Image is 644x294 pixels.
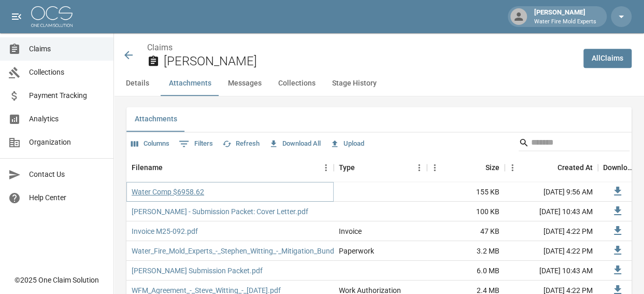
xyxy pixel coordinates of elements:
[427,202,505,221] div: 100 KB
[161,71,220,96] button: Attachments
[132,246,352,256] a: Water_Fire_Mold_Experts_-_Stephen_Witting_-_Mitigation_Bundle.pdf
[318,160,334,175] button: Menu
[339,226,362,236] div: Invoice
[114,71,161,96] button: Details
[427,182,505,202] div: 155 KB
[324,71,385,96] button: Stage History
[114,71,644,96] div: anchor tabs
[334,153,427,182] div: Type
[31,6,73,27] img: ocs-logo-white-transparent.png
[266,136,323,152] button: Download All
[583,49,632,68] a: AllClaims
[126,107,632,132] div: related-list tabs
[485,153,499,182] div: Size
[505,241,598,261] div: [DATE] 4:22 PM
[427,221,505,241] div: 47 KB
[427,241,505,261] div: 3.2 MB
[132,226,198,236] a: Invoice M25-092.pdf
[427,160,442,175] button: Menu
[339,153,355,182] div: Type
[505,153,598,182] div: Created At
[530,7,600,26] div: [PERSON_NAME]
[557,153,593,182] div: Created At
[164,54,575,69] h2: [PERSON_NAME]
[147,43,173,52] a: Claims
[132,265,263,276] a: [PERSON_NAME] Submission Packet.pdf
[132,187,204,197] a: Water Comp $6958.62
[29,192,105,203] span: Help Center
[126,107,185,132] button: Attachments
[411,160,427,175] button: Menu
[427,261,505,281] div: 6.0 MB
[29,67,105,78] span: Collections
[6,6,27,27] button: open drawer
[132,153,163,182] div: Filename
[270,71,324,96] button: Collections
[29,44,105,54] span: Claims
[505,221,598,241] div: [DATE] 4:22 PM
[505,182,598,202] div: [DATE] 9:56 AM
[29,90,105,101] span: Payment Tracking
[176,135,216,152] button: Show filters
[220,136,262,152] button: Refresh
[29,114,105,124] span: Analytics
[519,134,629,153] div: Search
[29,137,105,148] span: Organization
[427,153,505,182] div: Size
[29,169,105,180] span: Contact Us
[505,202,598,221] div: [DATE] 10:43 AM
[126,153,334,182] div: Filename
[132,206,308,217] a: [PERSON_NAME] - Submission Packet: Cover Letter.pdf
[339,246,374,256] div: Paperwork
[15,275,99,285] div: © 2025 One Claim Solution
[534,18,596,26] p: Water Fire Mold Experts
[505,261,598,281] div: [DATE] 10:43 AM
[327,136,367,152] button: Upload
[147,41,575,54] nav: breadcrumb
[128,136,172,152] button: Select columns
[220,71,270,96] button: Messages
[505,160,520,175] button: Menu
[603,153,634,182] div: Download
